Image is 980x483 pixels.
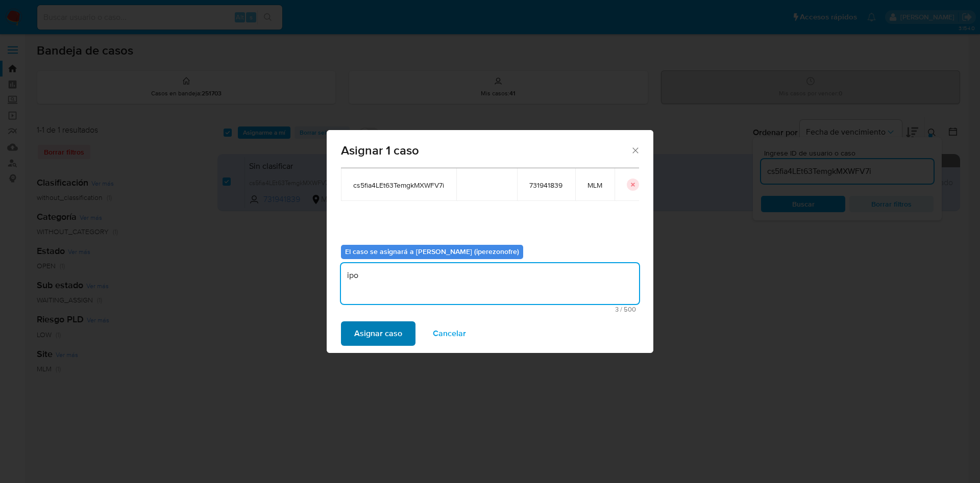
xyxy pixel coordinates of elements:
span: Asignar 1 caso [341,144,630,157]
span: 731941839 [529,181,563,190]
button: Cancelar [420,321,479,346]
button: icon-button [627,179,639,191]
button: Cerrar ventana [630,145,640,155]
span: Asignar caso [354,322,402,345]
span: cs5fia4LEt63TemgkMXWFV7i [353,181,444,190]
textarea: ipo [341,263,639,304]
button: Asignar caso [341,321,415,346]
b: El caso se asignará a [PERSON_NAME] (iperezonofre) [345,246,519,257]
span: MLM [587,181,602,190]
div: assign-modal [327,130,653,353]
span: Cancelar [433,322,466,345]
span: Máximo 500 caracteres [344,306,636,313]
